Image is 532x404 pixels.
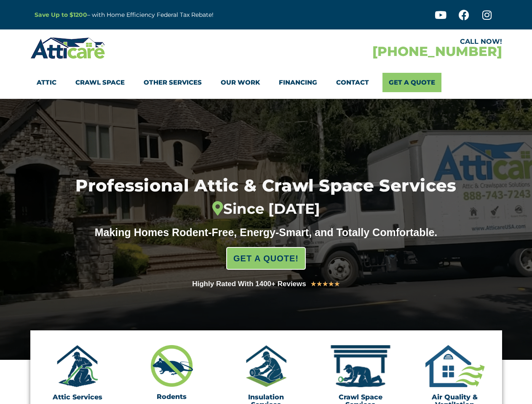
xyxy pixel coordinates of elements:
[266,38,502,45] div: CALL NOW!
[75,73,125,92] a: Crawl Space
[37,177,496,218] h1: Professional Attic & Crawl Space Services
[328,279,334,290] i: ★
[157,393,187,401] a: Rodents
[53,393,102,401] a: Attic Services
[37,73,56,92] a: Attic
[322,279,328,290] i: ★
[37,200,496,218] div: Since [DATE]
[334,279,340,290] i: ★
[316,279,322,290] i: ★
[144,73,202,92] a: Other Services
[310,279,340,290] div: 5/5
[35,10,307,20] p: – with Home Efficiency Federal Tax Rebate!
[192,278,306,290] div: Highly Rated With 1400+ Reviews
[336,73,369,92] a: Contact
[310,279,316,290] i: ★
[221,73,260,92] a: Our Work
[233,250,299,267] span: GET A QUOTE!
[79,226,454,239] div: Making Homes Rodent-Free, Energy-Smart, and Totally Comfortable.
[279,73,317,92] a: Financing
[226,247,306,270] a: GET A QUOTE!
[37,73,496,92] nav: Menu
[382,73,441,92] a: Get A Quote
[35,11,87,19] a: Save Up to $1200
